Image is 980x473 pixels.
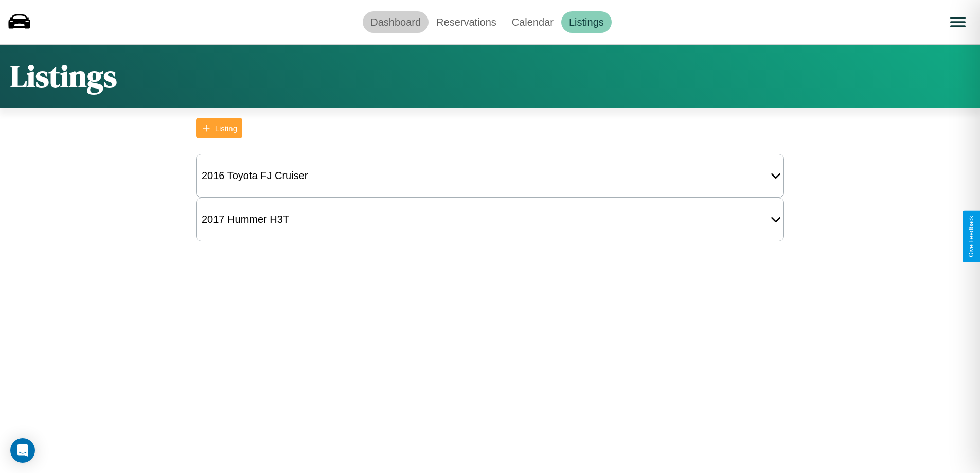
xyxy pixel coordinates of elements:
a: Calendar [504,11,561,33]
h1: Listings [10,55,117,97]
button: Listing [196,118,242,138]
div: 2017 Hummer H3T [197,208,294,231]
a: Dashboard [363,11,429,33]
a: Listings [561,11,612,33]
a: Reservations [429,11,504,33]
div: Open Intercom Messenger [10,438,35,463]
div: Listing [215,124,237,133]
div: Give Feedback [968,216,975,257]
div: 2016 Toyota FJ Cruiser [197,165,313,187]
button: Open menu [943,8,972,37]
